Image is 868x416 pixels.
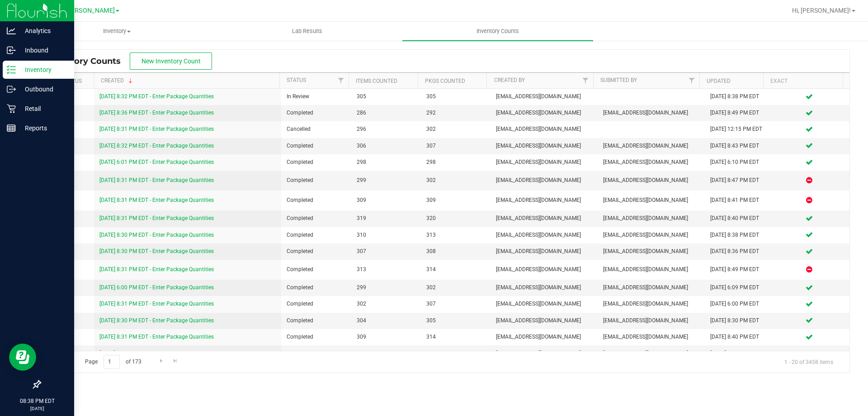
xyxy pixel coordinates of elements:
[603,231,699,239] span: [EMAIL_ADDRESS][DOMAIN_NAME]
[710,300,764,308] div: [DATE] 6:00 PM EDT
[426,231,485,239] span: 313
[287,349,345,358] span: Completed
[22,22,212,41] a: Inventory
[426,283,485,292] span: 302
[357,158,415,167] span: 298
[603,316,699,325] span: [EMAIL_ADDRESS][DOMAIN_NAME]
[496,283,592,292] span: [EMAIL_ADDRESS][DOMAIN_NAME]
[77,355,149,369] span: Page of 173
[710,92,764,101] div: [DATE] 8:38 PM EDT
[426,300,485,308] span: 307
[603,333,699,341] span: [EMAIL_ADDRESS][DOMAIN_NAME]
[357,214,415,223] span: 319
[684,73,699,88] a: Filter
[334,73,349,88] a: Filter
[212,22,402,41] a: Lab Results
[496,214,592,223] span: [EMAIL_ADDRESS][DOMAIN_NAME]
[357,92,415,101] span: 305
[603,265,699,274] span: [EMAIL_ADDRESS][DOMAIN_NAME]
[287,158,345,167] span: Completed
[357,231,415,239] span: 310
[47,56,130,66] span: Inventory Counts
[16,64,70,75] p: Inventory
[357,196,415,205] span: 309
[101,77,134,84] a: Created
[357,176,415,185] span: 299
[169,355,182,367] a: Go to the last page
[603,283,699,292] span: [EMAIL_ADDRESS][DOMAIN_NAME]
[496,333,592,341] span: [EMAIL_ADDRESS][DOMAIN_NAME]
[710,196,764,205] div: [DATE] 8:41 PM EDT
[426,214,485,223] span: 320
[99,317,214,324] a: [DATE] 8:30 PM EDT - Enter Package Quantities
[142,57,201,65] span: New Inventory Count
[603,247,699,256] span: [EMAIL_ADDRESS][DOMAIN_NAME]
[287,142,345,150] span: Completed
[287,231,345,239] span: Completed
[99,301,214,307] a: [DATE] 8:31 PM EDT - Enter Package Quantities
[710,231,764,239] div: [DATE] 8:38 PM EDT
[426,109,485,117] span: 292
[7,26,16,35] inline-svg: Analytics
[710,109,764,117] div: [DATE] 8:49 PM EDT
[287,300,345,308] span: Completed
[425,78,465,84] a: Pkgs Counted
[7,85,16,94] inline-svg: Outbound
[496,176,592,185] span: [EMAIL_ADDRESS][DOMAIN_NAME]
[357,265,415,274] span: 313
[710,283,764,292] div: [DATE] 6:09 PM EDT
[7,46,16,55] inline-svg: Inbound
[99,232,214,238] a: [DATE] 8:30 PM EDT - Enter Package Quantities
[357,109,415,117] span: 286
[99,266,214,273] a: [DATE] 8:31 PM EDT - Enter Package Quantities
[426,265,485,274] span: 314
[16,25,70,36] p: Analytics
[603,349,699,358] span: [EMAIL_ADDRESS][DOMAIN_NAME]
[130,53,212,70] button: New Inventory Count
[710,176,764,185] div: [DATE] 8:47 PM EDT
[496,247,592,256] span: [EMAIL_ADDRESS][DOMAIN_NAME]
[287,316,345,325] span: Completed
[426,247,485,256] span: 308
[426,125,485,134] span: 302
[65,7,115,14] span: [PERSON_NAME]
[287,265,345,274] span: Completed
[357,316,415,325] span: 304
[496,316,592,325] span: [EMAIL_ADDRESS][DOMAIN_NAME]
[99,350,214,356] a: [DATE] 8:30 PM EDT - Enter Package Quantities
[16,123,70,134] p: Reports
[710,247,764,256] div: [DATE] 8:36 PM EDT
[99,197,214,203] a: [DATE] 8:31 PM EDT - Enter Package Quantities
[99,110,214,116] a: [DATE] 8:36 PM EDT - Enter Package Quantities
[99,334,214,340] a: [DATE] 8:31 PM EDT - Enter Package Quantities
[22,27,212,35] span: Inventory
[426,142,485,150] span: 307
[287,77,306,83] a: Status
[7,104,16,113] inline-svg: Retail
[496,92,592,101] span: [EMAIL_ADDRESS][DOMAIN_NAME]
[356,78,397,84] a: Items Counted
[402,22,593,41] a: Inventory Counts
[496,142,592,150] span: [EMAIL_ADDRESS][DOMAIN_NAME]
[426,92,485,101] span: 305
[357,349,415,358] span: 299
[496,125,592,134] span: [EMAIL_ADDRESS][DOMAIN_NAME]
[99,177,214,183] a: [DATE] 8:31 PM EDT - Enter Package Quantities
[357,247,415,256] span: 307
[710,214,764,223] div: [DATE] 8:40 PM EDT
[496,300,592,308] span: [EMAIL_ADDRESS][DOMAIN_NAME]
[496,109,592,117] span: [EMAIL_ADDRESS][DOMAIN_NAME]
[426,349,485,358] span: 300
[603,196,699,205] span: [EMAIL_ADDRESS][DOMAIN_NAME]
[357,142,415,150] span: 306
[357,125,415,134] span: 296
[578,73,593,88] a: Filter
[710,125,764,134] div: [DATE] 12:15 PM EDT
[496,265,592,274] span: [EMAIL_ADDRESS][DOMAIN_NAME]
[496,231,592,239] span: [EMAIL_ADDRESS][DOMAIN_NAME]
[287,92,345,101] span: In Review
[494,77,525,83] a: Created By
[792,7,851,14] span: Hi, [PERSON_NAME]!
[287,176,345,185] span: Completed
[426,176,485,185] span: 302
